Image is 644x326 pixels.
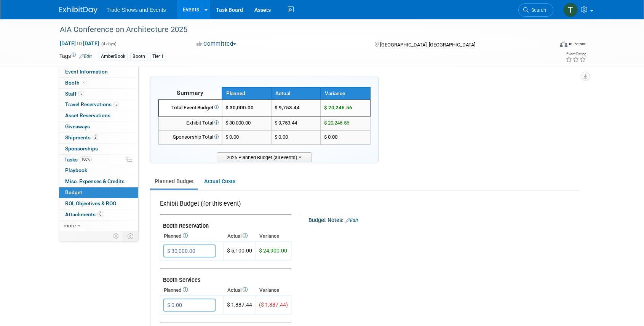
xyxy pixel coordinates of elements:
[59,144,138,154] a: Sponsorships
[324,105,352,110] span: $ 20,246.56
[508,40,587,51] div: Event Format
[227,248,252,254] span: $ 5,100.00
[224,296,256,315] td: $ 1,887.44
[59,198,138,209] a: ROI, Objectives & ROO
[160,215,291,231] td: Booth Reservation
[222,87,272,100] th: Planned
[271,116,321,130] td: $ 9,753.44
[59,67,138,77] a: Event Information
[59,6,97,14] img: ExhibitDay
[271,87,321,100] th: Actual
[59,52,92,61] td: Tags
[324,120,349,126] span: $ 20,246.56
[65,69,108,75] span: Event Information
[160,200,288,212] div: Exhibit Budget (for this event)
[59,165,138,176] a: Playbook
[200,174,240,189] a: Actual Costs
[65,123,90,129] span: Giveaways
[259,302,288,308] span: ($ 1,887.44)
[162,104,219,112] div: Total Event Budget
[59,155,138,165] a: Tasks100%
[217,152,312,162] span: 2025 Planned Budget (all events)
[59,121,138,132] a: Giveaways
[78,91,84,96] span: 5
[113,102,119,107] span: 5
[64,222,76,229] span: more
[97,211,103,217] span: 6
[59,78,138,88] a: Booth
[59,89,138,99] a: Staff5
[271,130,321,144] td: $ 0.00
[256,285,291,296] th: Variance
[57,23,542,37] div: AIA Conference on Architecture 2025
[65,112,110,118] span: Asset Reservations
[93,134,98,140] span: 2
[345,218,358,223] a: Edit
[64,157,92,163] span: Tasks
[177,89,203,96] span: Summary
[65,145,98,152] span: Sponsorships
[563,3,578,17] img: Tiff Wagner
[123,231,138,241] td: Toggle Event Tabs
[308,214,578,224] div: Budget Notes:
[160,231,224,241] th: Planned
[59,209,138,220] a: Attachments6
[99,53,128,61] div: AmberBook
[162,120,219,127] div: Exhibit Total
[518,3,553,17] a: Search
[271,100,321,116] td: $ 9,753.44
[83,80,87,85] i: Booth reservation complete
[101,42,117,46] span: (4 days)
[59,99,138,110] a: Travel Reservations5
[150,174,198,189] a: Planned Budget
[65,80,88,86] span: Booth
[162,134,219,141] div: Sponsorship Total
[130,53,147,61] div: Booth
[65,200,116,206] span: ROI, Objectives & ROO
[59,133,138,143] a: Shipments2
[566,52,586,56] div: Event Rating
[194,40,239,48] button: Committed
[256,231,291,241] th: Variance
[65,101,119,107] span: Travel Reservations
[65,134,98,141] span: Shipments
[569,41,586,47] div: In-Person
[529,7,546,13] span: Search
[65,211,103,217] span: Attachments
[380,42,475,48] span: [GEOGRAPHIC_DATA], [GEOGRAPHIC_DATA]
[224,285,256,296] th: Actual
[79,54,92,59] a: Edit
[59,110,138,121] a: Asset Reservations
[107,7,166,13] span: Trade Shows and Events
[560,41,567,47] img: Format-Inperson.png
[225,134,239,140] span: $ 0.00
[160,269,291,285] td: Booth Services
[225,120,251,126] span: $ 30,000.00
[65,189,82,195] span: Budget
[65,91,84,97] span: Staff
[65,167,87,173] span: Playbook
[224,231,256,241] th: Actual
[59,176,138,187] a: Misc. Expenses & Credits
[150,53,166,61] div: Tier 1
[321,87,370,100] th: Variance
[80,157,92,162] span: 100%
[59,221,138,231] a: more
[110,231,123,241] td: Personalize Event Tab Strip
[259,248,287,254] span: $ 24,900.00
[59,187,138,198] a: Budget
[76,40,83,46] span: to
[65,178,125,184] span: Misc. Expenses & Credits
[324,134,337,140] span: $ 0.00
[160,285,224,296] th: Planned
[225,105,254,110] span: $ 30,000.00
[59,40,99,47] span: [DATE] [DATE]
